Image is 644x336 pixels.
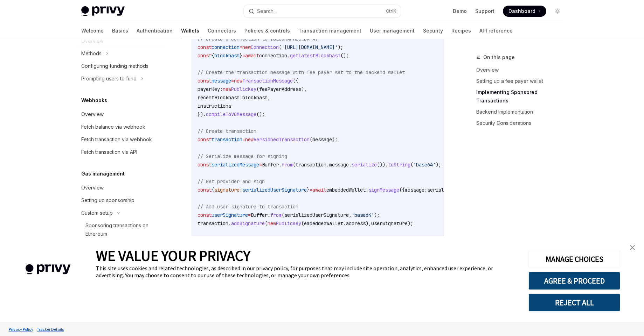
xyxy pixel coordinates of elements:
a: Implementing Sponsored Transactions [476,87,569,106]
span: message [329,162,349,168]
span: signature [214,187,240,193]
span: '[URL][DOMAIN_NAME]' [282,44,338,50]
span: Ctrl K [386,8,396,14]
span: 'base64' [413,162,436,168]
span: userSignature [212,212,248,218]
span: { [212,52,214,59]
span: serialize [352,162,377,168]
span: = [240,44,242,50]
span: TransactionMessage [242,78,293,84]
a: Overview [76,108,165,121]
span: embeddedWallet [304,220,343,227]
span: = [242,52,245,59]
span: (); [256,111,265,117]
span: } [307,187,310,193]
span: // Get provider and sign [198,178,265,185]
span: new [242,44,251,50]
span: instructions [198,103,231,109]
span: getLatestBlockhash [290,52,340,59]
a: Dashboard [503,6,546,17]
span: : [240,187,242,193]
span: new [223,86,231,92]
a: Sponsoring transactions on Ethereum [76,219,165,240]
div: Fetch transaction via API [81,148,137,156]
span: ({ [293,78,298,84]
a: Demo [453,8,467,15]
span: . [268,212,270,218]
span: message: [405,187,427,193]
a: Setting up sponsorship [76,194,165,207]
h5: Gas management [81,170,125,178]
a: Fetch balance via webhook [76,121,165,133]
a: Security [423,22,443,39]
span: const [198,212,212,218]
a: Wallets [181,22,199,39]
span: const [198,52,212,59]
a: Connectors [208,22,236,39]
img: company logo [11,254,85,285]
span: ()). [377,162,388,168]
button: REJECT ALL [528,293,620,312]
a: Policies & controls [244,22,290,39]
span: recentBlockhash: [198,94,242,101]
span: transaction [212,136,242,143]
span: (); [340,52,349,59]
span: new [245,136,254,143]
a: Fetch transaction via API [76,146,165,158]
div: This site uses cookies and related technologies, as described in our privacy policy, for purposes... [96,265,518,279]
span: blockhash [242,94,268,101]
span: ), [301,86,307,92]
span: embeddedWallet [326,187,366,193]
span: // Create transaction [198,128,256,134]
span: PublicKey [276,220,301,227]
div: Search... [257,7,277,15]
span: // Serialize message for signing [198,153,287,159]
span: ({ [399,187,405,193]
a: Configuring funding methods [76,60,165,72]
span: ( [265,220,268,227]
span: ); [436,162,441,168]
span: payerKey: [198,86,223,92]
div: Configuring funding methods [81,62,148,70]
span: PublicKey [231,86,256,92]
span: serializedUserSignature [242,187,307,193]
span: ( [282,212,284,218]
a: Welcome [81,22,104,39]
div: Overview [81,110,104,119]
span: { [212,187,214,193]
a: Setting up a fee payer wallet [476,76,569,87]
a: Security Considerations [476,117,569,129]
a: Privacy Policy [7,323,35,335]
a: Support [475,8,494,15]
span: const [198,187,212,193]
span: serializedUserSignature [284,212,349,218]
span: ), [366,220,371,227]
button: MANAGE CHOICES [528,250,620,268]
span: . [343,220,346,227]
img: light logo [81,6,125,16]
span: On this page [483,53,515,62]
div: Methods [81,49,102,58]
button: Toggle dark mode [552,6,563,17]
span: Dashboard [508,8,535,15]
span: . [287,52,290,59]
span: ( [293,162,296,168]
span: , [268,94,270,101]
div: Fetch transaction via webhook [81,135,152,144]
a: API reference [479,22,513,39]
a: Basics [112,22,128,39]
span: new [234,78,242,84]
span: . [228,220,231,227]
a: Backend Implementation [476,106,569,117]
span: }). [198,111,206,117]
span: userSignature [371,220,408,227]
span: // Create the transaction message with fee payer set to the backend wallet [198,69,405,76]
span: from [270,212,282,218]
span: } [240,52,242,59]
span: connection [212,44,240,50]
a: User management [370,22,415,39]
span: const [198,44,212,50]
span: ( [256,86,259,92]
span: transaction [296,162,326,168]
div: Setting up sponsorship [81,196,134,205]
